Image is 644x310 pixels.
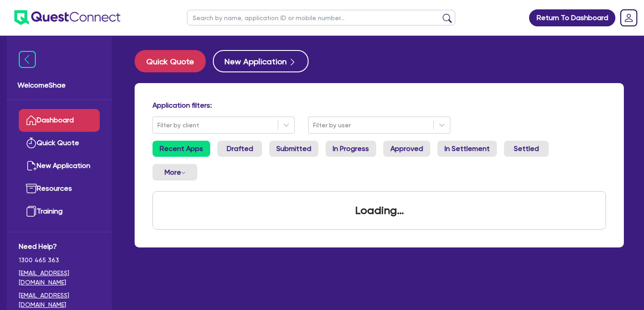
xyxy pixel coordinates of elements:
span: Need Help? [19,241,100,252]
a: Dashboard [19,109,100,132]
button: New Application [213,50,309,72]
span: Welcome Shae [17,80,101,91]
button: Quick Quote [135,50,206,72]
a: Submitted [269,141,318,157]
a: Quick Quote [135,50,213,72]
img: quest-connect-logo-blue [14,10,120,25]
a: Approved [383,141,430,157]
a: In Settlement [437,141,497,157]
div: Loading... [344,192,415,229]
a: Resources [19,177,100,200]
a: Settled [504,141,549,157]
a: Recent Apps [153,141,210,157]
img: training [26,206,37,217]
a: [EMAIL_ADDRESS][DOMAIN_NAME] [19,291,100,310]
a: Training [19,200,100,223]
img: icon-menu-close [19,51,36,68]
a: [EMAIL_ADDRESS][DOMAIN_NAME] [19,268,100,287]
img: new-application [26,160,37,171]
span: 1300 465 363 [19,256,100,265]
a: Return To Dashboard [529,9,615,26]
img: quick-quote [26,138,37,148]
img: resources [26,183,37,194]
a: Quick Quote [19,132,100,155]
a: Dropdown toggle [617,6,640,29]
a: In Progress [326,141,376,157]
button: Dropdown toggle [153,164,197,180]
a: Drafted [217,141,262,157]
input: Search by name, application ID or mobile number... [187,10,455,25]
a: New Application [19,155,100,177]
h4: Application filters: [153,101,606,109]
